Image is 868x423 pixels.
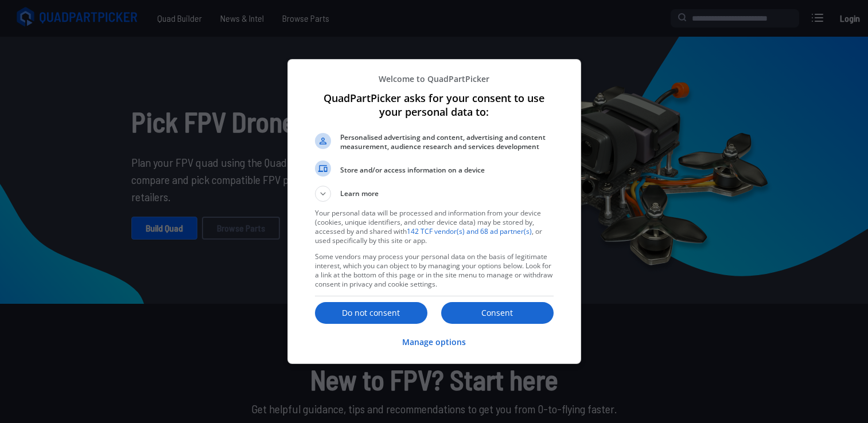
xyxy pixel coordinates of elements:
button: Do not consent [315,302,427,324]
span: Store and/or access information on a device [340,166,554,175]
button: Consent [441,302,554,324]
p: Welcome to QuadPartPicker [315,73,554,84]
p: Consent [441,307,554,319]
p: Your personal data will be processed and information from your device (cookies, unique identifier... [315,209,554,245]
p: Some vendors may process your personal data on the basis of legitimate interest, which you can ob... [315,252,554,289]
span: Learn more [340,189,379,202]
p: Manage options [402,336,466,348]
div: QuadPartPicker asks for your consent to use your personal data to: [287,59,581,364]
p: Do not consent [315,307,427,319]
h1: QuadPartPicker asks for your consent to use your personal data to: [315,91,554,119]
span: Personalised advertising and content, advertising and content measurement, audience research and ... [340,133,554,151]
a: 142 TCF vendor(s) and 68 ad partner(s) [407,226,532,236]
button: Learn more [315,186,554,202]
button: Manage options [402,330,466,355]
